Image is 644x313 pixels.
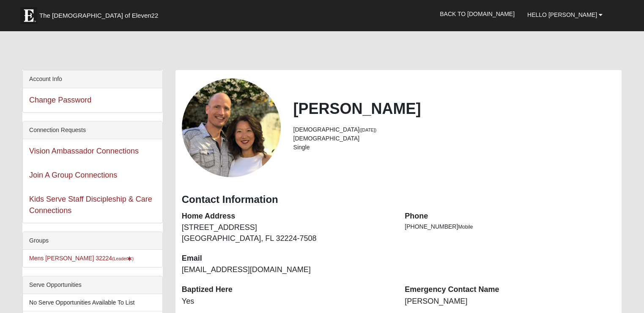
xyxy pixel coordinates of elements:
dd: [PERSON_NAME] [405,296,615,307]
div: Connection Requests [23,121,162,139]
a: Hello [PERSON_NAME] [521,4,609,25]
dd: [STREET_ADDRESS] [GEOGRAPHIC_DATA], FL 32224-7508 [182,222,392,244]
h2: [PERSON_NAME] [293,100,615,118]
a: Vision Ambassador Connections [29,147,139,155]
a: Mens [PERSON_NAME] 32224(Leader) [29,255,134,262]
a: View Fullsize Photo [182,78,281,177]
span: The [DEMOGRAPHIC_DATA] of Eleven22 [39,11,158,20]
small: (Leader ) [112,256,134,261]
a: Back to [DOMAIN_NAME] [433,3,521,24]
li: [DEMOGRAPHIC_DATA] [293,125,615,134]
dt: Phone [405,211,615,222]
div: Serve Opportunities [23,276,162,294]
dt: Home Address [182,211,392,222]
a: Join A Group Connections [29,171,117,179]
dd: Yes [182,296,392,307]
li: [DEMOGRAPHIC_DATA] [293,134,615,143]
img: Eleven22 logo [20,7,37,24]
h3: Contact Information [182,194,615,206]
a: Kids Serve Staff Discipleship & Care Connections [29,195,152,215]
a: Change Password [29,96,91,104]
a: The [DEMOGRAPHIC_DATA] of Eleven22 [16,3,185,24]
span: Hello [PERSON_NAME] [527,11,597,18]
dt: Baptized Here [182,284,392,295]
li: [PHONE_NUMBER] [405,222,615,231]
dt: Emergency Contact Name [405,284,615,295]
li: Single [293,143,615,152]
small: ([DATE]) [359,127,376,132]
dd: [EMAIL_ADDRESS][DOMAIN_NAME] [182,264,392,275]
li: No Serve Opportunities Available To List [23,294,162,311]
div: Groups [23,232,162,250]
span: Mobile [458,224,473,230]
dt: Email [182,253,392,264]
div: Account Info [23,70,162,88]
